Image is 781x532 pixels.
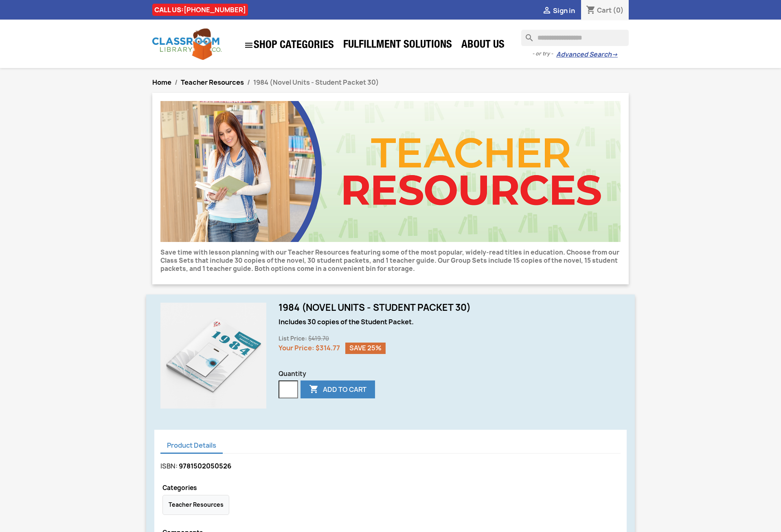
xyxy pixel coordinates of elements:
[279,380,298,398] input: Quantity
[521,30,531,40] i: search
[521,30,629,46] input: Search
[345,343,386,354] span: Save 25%
[542,6,552,16] i: 
[553,6,575,15] span: Sign in
[301,380,375,398] button: Add to cart
[597,6,612,15] span: Cart
[279,318,621,326] div: Includes 30 copies of the Student Packet.
[160,248,621,273] p: Save time with lesson planning with our Teacher Resources featuring some of the most popular, wid...
[532,50,556,58] span: - or try -
[309,385,319,395] i: 
[279,335,307,342] span: List Price:
[162,495,229,515] div: Teacher Resources
[279,343,314,352] span: Your Price:
[184,5,246,14] a: [PHONE_NUMBER]
[160,438,223,454] a: Product Details
[152,4,248,16] div: CALL US:
[542,6,575,15] a:  Sign in
[253,78,379,87] span: 1984 (Novel Units - Student Packet 30)
[240,36,338,54] a: SHOP CATEGORIES
[308,335,329,342] span: $419.70
[556,51,618,59] a: Advanced Search→
[152,29,222,60] img: Classroom Library Company
[457,37,509,54] a: About Us
[181,78,244,87] a: Teacher Resources
[179,462,231,470] span: 9781502050526
[160,101,621,242] img: CLC_Teacher_Resources.jpg
[152,78,171,87] a: Home
[339,37,456,54] a: Fulfillment Solutions
[613,6,624,15] span: (0)
[612,51,618,59] span: →
[586,6,596,15] i: shopping_cart
[162,485,621,492] p: Categories
[279,370,621,378] span: Quantity
[160,462,178,470] label: ISBN:
[316,343,340,352] span: $314.77
[279,303,621,312] h1: 1984 (Novel Units - Student Packet 30)
[244,40,254,50] i: 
